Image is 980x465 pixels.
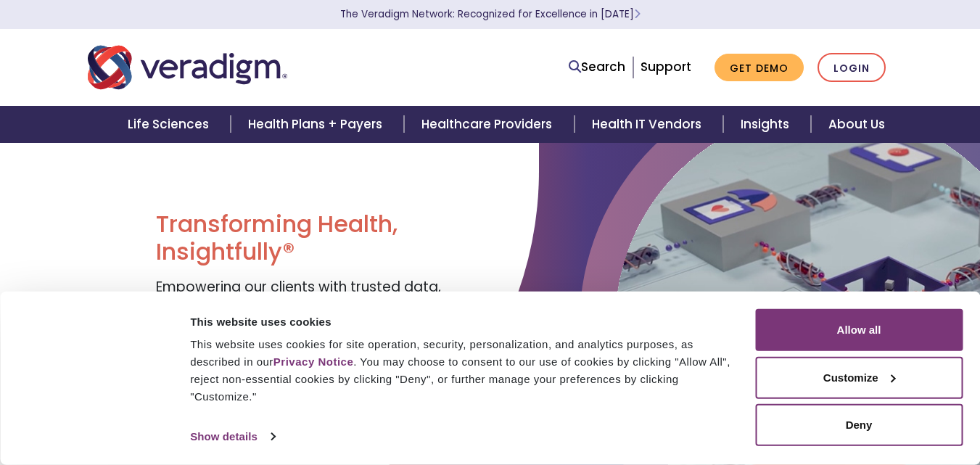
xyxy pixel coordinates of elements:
[575,106,723,143] a: Health IT Vendors
[723,106,811,143] a: Insights
[818,53,886,83] a: Login
[755,309,963,351] button: Allow all
[641,58,691,75] a: Support
[811,106,902,143] a: About Us
[110,106,231,143] a: Life Sciences
[273,355,353,368] a: Privacy Notice
[755,404,963,446] button: Deny
[231,106,404,143] a: Health Plans + Payers
[404,106,574,143] a: Healthcare Providers
[634,7,641,21] span: Learn More
[715,54,804,82] a: Get Demo
[755,356,963,398] button: Customize
[156,210,479,266] h1: Transforming Health, Insightfully®
[340,7,641,21] a: The Veradigm Network: Recognized for Excellence in [DATE]Learn More
[156,277,475,359] span: Empowering our clients with trusted data, insights, and solutions to help reduce costs and improv...
[190,426,274,448] a: Show details
[88,44,287,91] img: Veradigm logo
[190,336,738,406] div: This website uses cookies for site operation, security, personalization, and analytics purposes, ...
[569,57,625,77] a: Search
[190,313,738,330] div: This website uses cookies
